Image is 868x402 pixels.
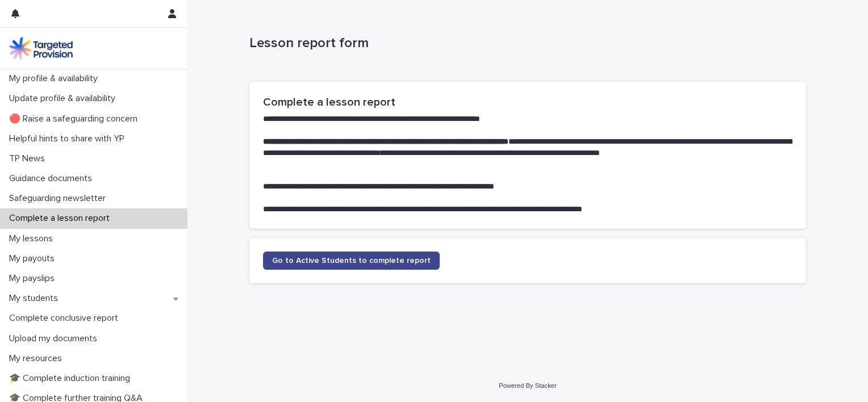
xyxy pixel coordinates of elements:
p: Helpful hints to share with YP [5,133,133,144]
p: 🎓 Complete induction training [5,373,139,384]
p: My profile & availability [5,73,107,84]
p: Complete a lesson report [5,213,119,224]
p: My payslips [5,273,64,284]
p: My resources [5,353,71,364]
span: Go to Active Students to complete report [272,257,431,265]
p: Guidance documents [5,173,101,184]
p: 🔴 Raise a safeguarding concern [5,114,147,124]
a: Powered By Stacker [499,382,556,389]
p: Update profile & availability [5,93,124,104]
p: My payouts [5,253,64,264]
p: Complete conclusive report [5,313,127,324]
p: TP News [5,153,54,164]
h2: Complete a lesson report [263,95,792,109]
p: Lesson report form [249,35,802,52]
p: My students [5,293,67,304]
img: M5nRWzHhSzIhMunXDL62 [9,37,73,60]
p: Upload my documents [5,333,106,344]
a: Go to Active Students to complete report [263,252,440,270]
p: My lessons [5,233,62,244]
p: Safeguarding newsletter [5,193,115,204]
